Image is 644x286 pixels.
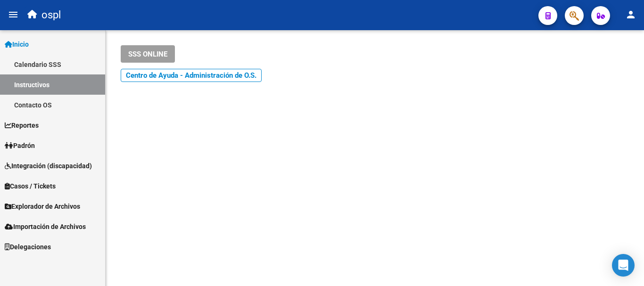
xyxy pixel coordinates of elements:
[625,9,636,20] mat-icon: person
[128,50,167,58] span: SSS ONLINE
[5,161,92,171] span: Integración (discapacidad)
[5,181,56,191] span: Casos / Tickets
[8,9,19,20] mat-icon: menu
[5,140,35,151] span: Padrón
[121,69,262,82] a: Centro de Ayuda - Administración de O.S.
[5,221,86,232] span: Importación de Archivos
[5,242,51,252] span: Delegaciones
[612,254,635,277] div: Open Intercom Messenger
[5,201,80,212] span: Explorador de Archivos
[5,39,29,49] span: Inicio
[41,5,61,25] span: ospl
[5,120,39,131] span: Reportes
[121,45,175,63] button: SSS ONLINE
